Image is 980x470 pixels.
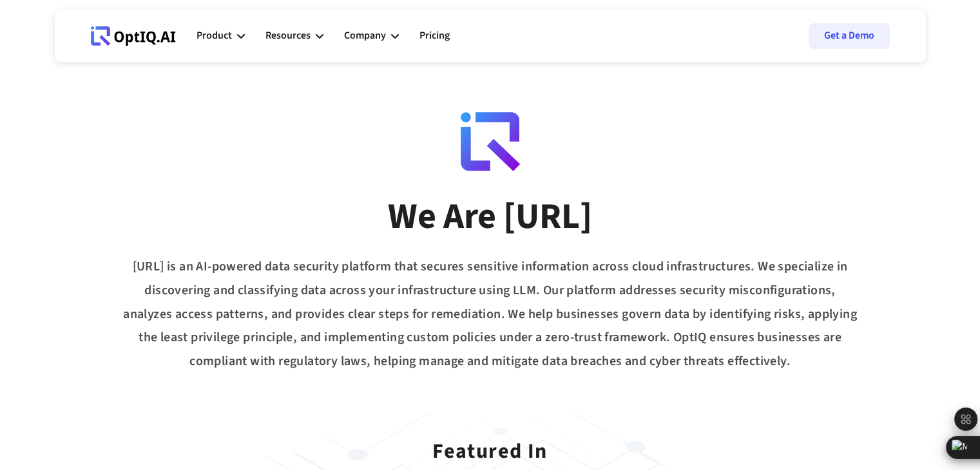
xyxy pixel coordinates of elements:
div: Product [197,27,232,44]
div: We Are [URL] [388,194,592,240]
a: Webflow Homepage [91,17,176,55]
div: Product [197,17,245,55]
div: Company [344,27,386,44]
div: [URL] is an AI-powered data security platform that secures sensitive information across cloud inf... [55,255,926,373]
a: Pricing [419,17,450,55]
div: Resources [265,27,311,44]
a: Get a Demo [809,23,890,49]
div: Company [344,17,399,55]
div: Featured In [432,422,548,468]
div: Resources [265,17,323,55]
